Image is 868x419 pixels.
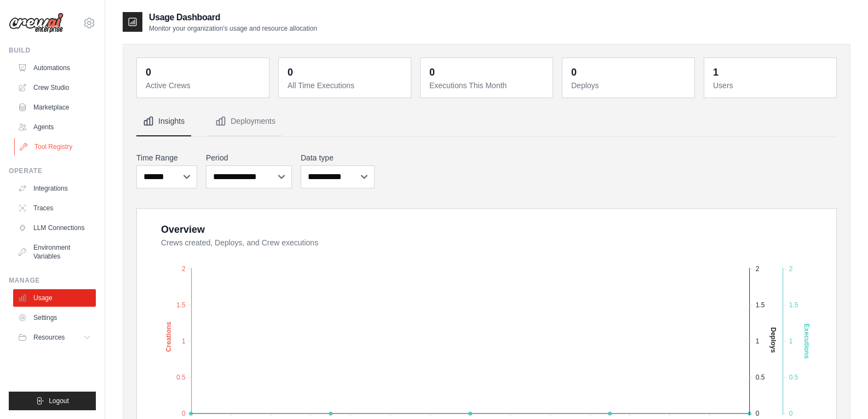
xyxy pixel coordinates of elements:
a: Crew Studio [13,79,96,96]
a: Automations [13,59,96,77]
a: Tool Registry [14,138,97,156]
tspan: 1 [756,337,760,345]
a: Traces [13,199,96,217]
button: Deployments [209,107,282,136]
div: 0 [146,65,151,80]
span: Resources [33,333,65,342]
a: Marketplace [13,99,96,116]
button: Insights [136,107,191,136]
img: Logo [9,13,64,33]
dt: Users [713,80,830,91]
dt: Active Crews [146,80,262,91]
a: Environment Variables [13,239,96,265]
tspan: 0.5 [789,374,798,381]
text: Creations [165,322,173,352]
tspan: 0.5 [756,374,765,381]
h2: Usage Dashboard [149,11,317,24]
dt: Crews created, Deploys, and Crew executions [161,237,823,248]
dt: All Time Executions [288,80,404,91]
tspan: 1 [182,337,186,345]
a: Agents [13,118,96,136]
label: Time Range [136,152,197,163]
text: Deploys [769,327,777,353]
tspan: 0.5 [176,374,186,381]
p: Monitor your organization's usage and resource allocation [149,24,317,33]
dt: Deploys [571,80,688,91]
tspan: 2 [756,265,760,273]
label: Period [206,152,292,163]
label: Data type [301,152,375,163]
button: Logout [9,392,96,410]
tspan: 1.5 [789,301,798,309]
tspan: 2 [182,265,186,273]
a: LLM Connections [13,219,96,237]
div: 0 [571,65,577,80]
nav: Tabs [136,107,837,136]
a: Usage [13,289,96,307]
div: 0 [288,65,293,80]
a: Integrations [13,180,96,197]
text: Executions [803,324,810,359]
div: 0 [429,65,435,80]
div: Overview [161,222,205,237]
tspan: 0 [182,410,186,417]
tspan: 1 [789,337,793,345]
dt: Executions This Month [429,80,546,91]
tspan: 1.5 [176,301,186,309]
span: Logout [49,397,69,405]
tspan: 0 [789,410,793,417]
tspan: 1.5 [756,301,765,309]
button: Resources [13,329,96,346]
tspan: 2 [789,265,793,273]
div: Operate [9,167,96,175]
a: Settings [13,309,96,326]
div: Manage [9,276,96,285]
div: Build [9,46,96,55]
div: 1 [713,65,718,80]
tspan: 0 [756,410,760,417]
